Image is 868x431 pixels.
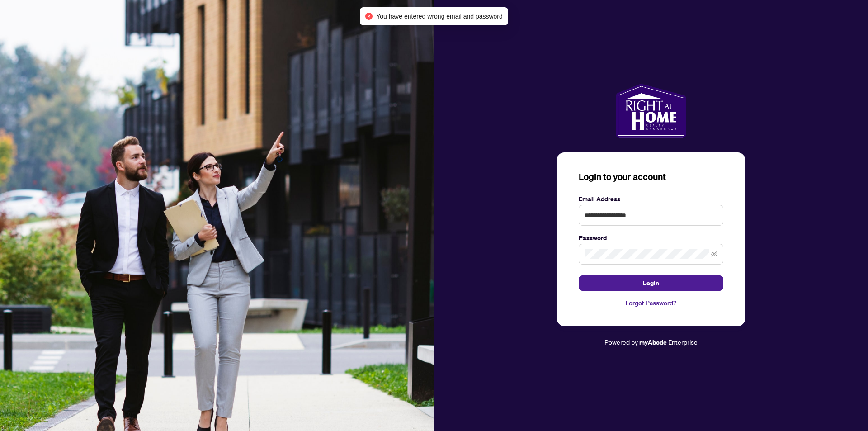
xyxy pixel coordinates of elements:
span: You have entered wrong email and password [376,11,503,21]
img: ma-logo [616,84,686,138]
span: eye-invisible [711,251,717,257]
a: myAbode [639,337,667,347]
span: Login [643,276,659,290]
h3: Login to your account [579,171,723,183]
span: Powered by [604,338,638,346]
label: Email Address [579,194,723,204]
span: close-circle [365,13,373,20]
button: Login [579,275,723,291]
span: Enterprise [668,338,698,346]
a: Forgot Password? [579,298,723,308]
label: Password [579,233,723,243]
